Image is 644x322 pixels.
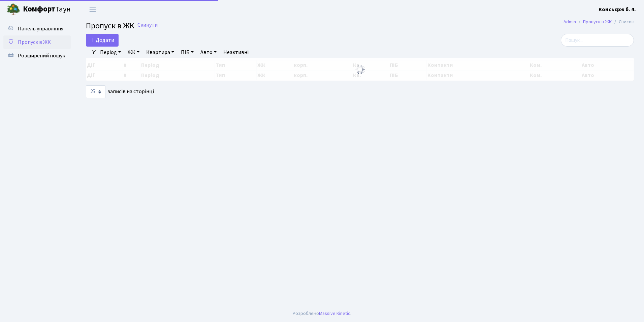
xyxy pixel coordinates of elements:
[143,47,177,58] a: Квартира
[18,38,51,46] span: Пропуск в ЖК
[563,18,576,25] a: Admin
[553,15,644,29] nav: breadcrumb
[561,34,634,47] input: Пошук...
[178,47,196,58] a: ПІБ
[125,47,142,58] a: ЖК
[599,5,636,14] a: Консьєрж б. 4.
[86,85,105,98] select: записів на сторінці
[23,4,71,15] span: Таун
[18,52,65,59] span: Розширений пошук
[86,20,134,32] span: Пропуск в ЖК
[84,4,101,15] button: Переключити навігацію
[97,47,124,58] a: Період
[3,35,71,49] a: Пропуск в ЖК
[3,49,71,62] a: Розширений пошук
[293,310,351,317] div: Розроблено .
[612,18,634,26] li: Список
[583,18,612,25] a: Пропуск в ЖК
[86,34,119,47] a: Додати
[355,64,365,75] img: Обробка...
[86,85,154,98] label: записів на сторінці
[23,4,55,15] b: Комфорт
[3,22,71,35] a: Панель управління
[90,36,114,44] span: Додати
[7,3,20,16] img: logo.png
[18,25,63,32] span: Панель управління
[198,47,219,58] a: Авто
[221,47,251,58] a: Неактивні
[599,6,636,13] b: Консьєрж б. 4.
[319,310,350,317] a: Massive Kinetic
[137,22,158,28] a: Скинути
